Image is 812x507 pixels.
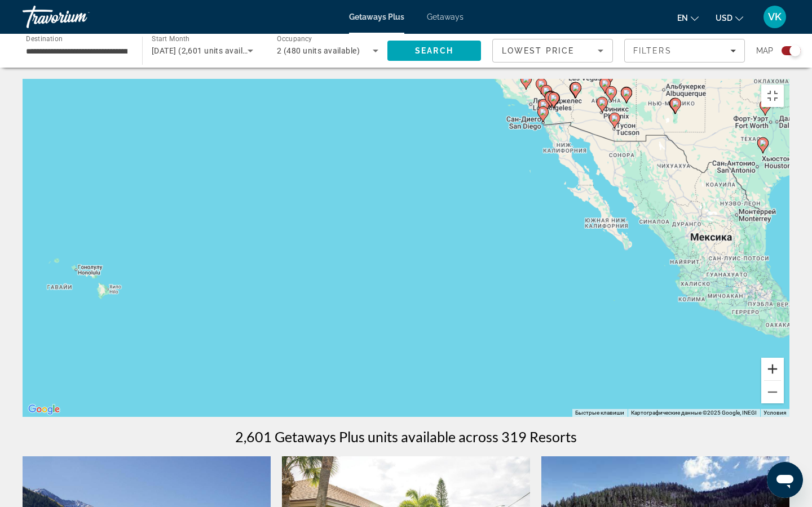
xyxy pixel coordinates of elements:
[764,410,786,416] a: Условия (ссылка откроется в новой вкладке)
[277,46,360,55] span: 2 (480 units available)
[768,11,782,23] span: VK
[761,84,784,107] button: Включить полноэкранный режим
[760,5,789,29] button: User Menu
[677,14,688,23] span: en
[349,12,404,21] a: Getaways Plus
[25,402,63,417] a: Открыть эту область в Google Картах (в новом окне)
[624,39,745,63] button: Filters
[152,35,189,43] span: Start Month
[761,381,784,403] button: Уменьшить
[716,14,732,23] span: USD
[502,46,574,55] span: Lowest Price
[767,462,803,498] iframe: Кнопка запуска окна обмена сообщениями
[427,12,464,21] a: Getaways
[502,44,603,57] mat-select: Sort by
[756,43,773,59] span: Map
[26,45,127,58] input: Select destination
[25,402,63,417] img: Google
[152,46,261,55] span: [DATE] (2,601 units available)
[633,46,672,55] span: Filters
[277,35,312,43] span: Occupancy
[26,34,63,42] span: Destination
[415,46,453,55] span: Search
[387,41,481,61] button: Search
[631,410,757,416] span: Картографические данные ©2025 Google, INEGI
[575,409,624,417] button: Быстрые клавиши
[23,2,135,32] a: Travorium
[761,358,784,380] button: Увеличить
[235,428,577,445] h1: 2,601 Getaways Plus units available across 319 Resorts
[716,10,743,26] button: Change currency
[677,10,699,26] button: Change language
